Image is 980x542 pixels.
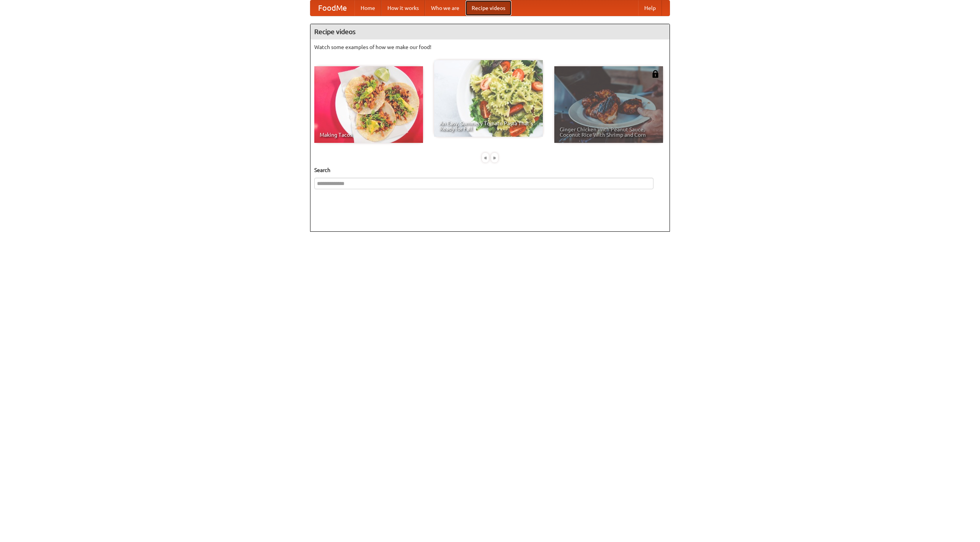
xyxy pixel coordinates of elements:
div: « [482,153,489,162]
a: Who we are [425,0,465,16]
span: Making Tacos [320,132,418,138]
a: Recipe videos [465,0,511,16]
h4: Recipe videos [310,24,670,39]
a: FoodMe [310,0,354,16]
h5: Search [314,166,666,174]
div: » [491,153,498,162]
a: Making Tacos [314,66,423,143]
img: 483408.png [652,70,659,78]
span: An Easy, Summery Tomato Pasta That's Ready for Fall [439,121,537,131]
a: Home [354,0,381,16]
a: An Easy, Summery Tomato Pasta That's Ready for Fall [434,60,543,137]
a: Help [638,0,662,16]
p: Watch some examples of how we make our food! [314,43,666,51]
a: How it works [381,0,425,16]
